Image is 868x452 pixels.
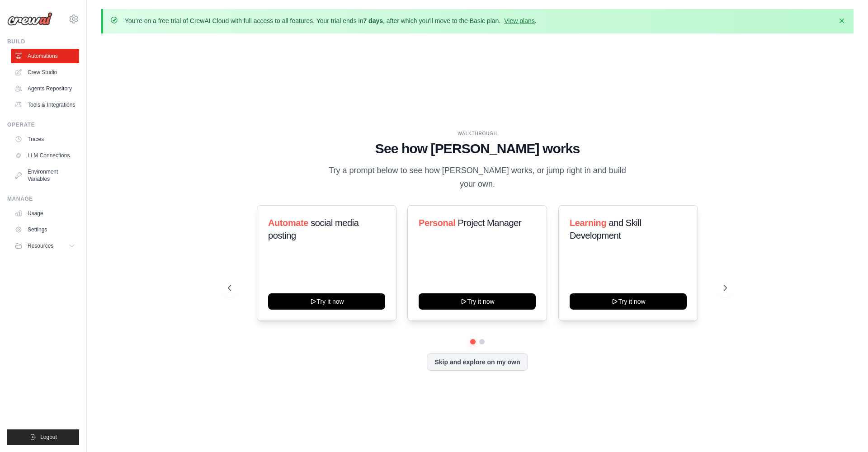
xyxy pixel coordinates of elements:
span: Resources [28,242,53,250]
span: Project Manager [458,218,522,228]
a: Environment Variables [11,165,79,186]
button: Resources [11,239,79,253]
button: Skip and explore on my own [427,353,528,371]
a: Automations [11,49,79,63]
span: Personal [419,218,455,228]
a: Usage [11,206,79,221]
button: Try it now [268,293,385,310]
span: Logout [40,433,57,441]
p: You're on a free trial of CrewAI Cloud with full access to all features. Your trial ends in , aft... [125,16,537,25]
span: Learning [570,218,606,228]
span: and Skill Development [570,218,641,240]
a: LLM Connections [11,148,79,163]
a: Traces [11,132,79,146]
button: Logout [7,429,79,445]
a: Settings [11,222,79,237]
button: Try it now [419,293,536,310]
span: social media posting [268,218,359,240]
a: Crew Studio [11,65,79,80]
button: Try it now [570,293,687,310]
a: Tools & Integrations [11,98,79,112]
p: Try a prompt below to see how [PERSON_NAME] works, or jump right in and build your own. [325,164,629,191]
a: View plans [504,17,534,24]
span: Automate [268,218,308,228]
div: Operate [7,121,79,128]
div: Build [7,38,79,45]
a: Agents Repository [11,81,79,96]
strong: 7 days [363,17,383,24]
img: Logo [7,12,52,26]
div: WALKTHROUGH [228,130,727,137]
div: Manage [7,195,79,202]
h1: See how [PERSON_NAME] works [228,141,727,157]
